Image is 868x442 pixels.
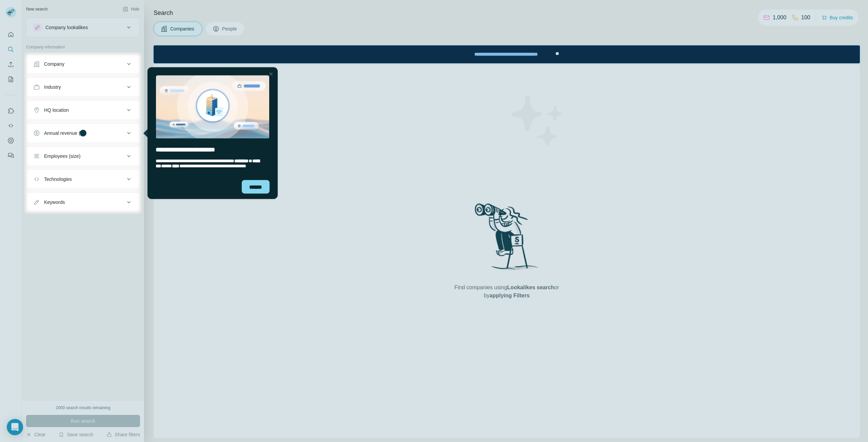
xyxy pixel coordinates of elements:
div: Keywords [44,199,65,206]
iframe: Tooltip [142,66,279,201]
div: Technologies [44,176,72,183]
button: Industry [26,79,140,95]
button: Employees (size) [26,148,140,164]
button: Company [26,56,140,72]
div: Employees (size) [44,153,80,160]
button: Keywords [26,194,140,210]
button: Technologies [26,171,140,187]
div: Industry [44,84,61,90]
button: HQ location [26,102,140,118]
div: Annual revenue ($) [44,130,84,136]
button: Annual revenue ($) [26,125,140,141]
div: Company [44,61,64,67]
div: HQ location [44,107,69,113]
div: Upgrade plan for full access to Surfe [304,1,400,16]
